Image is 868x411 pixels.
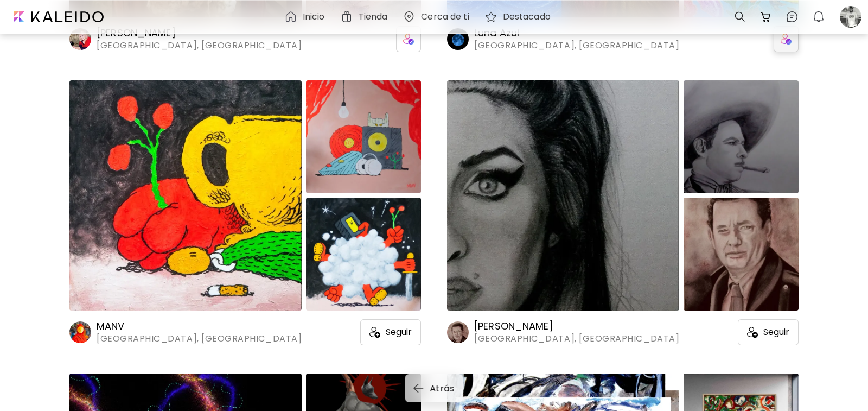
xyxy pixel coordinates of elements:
img: cart [759,10,773,23]
h6: Inicio [303,12,325,21]
h6: Tienda [359,12,388,21]
h6: Cerca de ti [421,12,469,21]
button: back-arrowAtrás [405,374,463,402]
a: Tienda [340,10,392,23]
a: Cerca de ti [403,10,473,23]
img: bellIcon [812,10,825,23]
h6: Destacado [503,12,551,21]
a: back-arrowAtrás [405,381,463,394]
img: chatIcon [786,10,799,23]
button: bellIcon [809,8,828,26]
a: Inicio [284,10,329,23]
img: back-arrow [413,384,423,393]
a: Destacado [484,10,555,23]
span: Atrás [416,383,454,394]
